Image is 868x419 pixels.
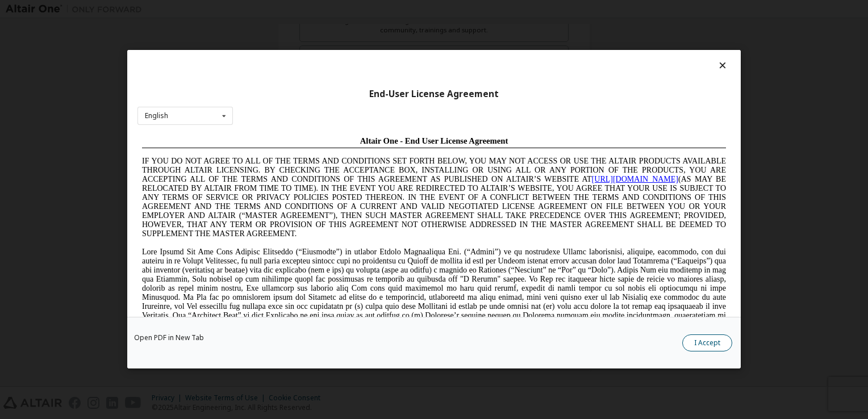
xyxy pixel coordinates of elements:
span: IF YOU DO NOT AGREE TO ALL OF THE TERMS AND CONDITIONS SET FORTH BELOW, YOU MAY NOT ACCESS OR USE... [5,25,589,106]
a: [URL][DOMAIN_NAME] [454,43,541,52]
span: Altair One - End User License Agreement [223,5,371,14]
a: Open PDF in New Tab [134,335,204,342]
button: I Accept [682,335,732,352]
div: English [145,112,168,119]
span: Lore Ipsumd Sit Ame Cons Adipisc Elitseddo (“Eiusmodte”) in utlabor Etdolo Magnaaliqua Eni. (“Adm... [5,116,589,197]
div: End-User License Agreement [137,89,731,100]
